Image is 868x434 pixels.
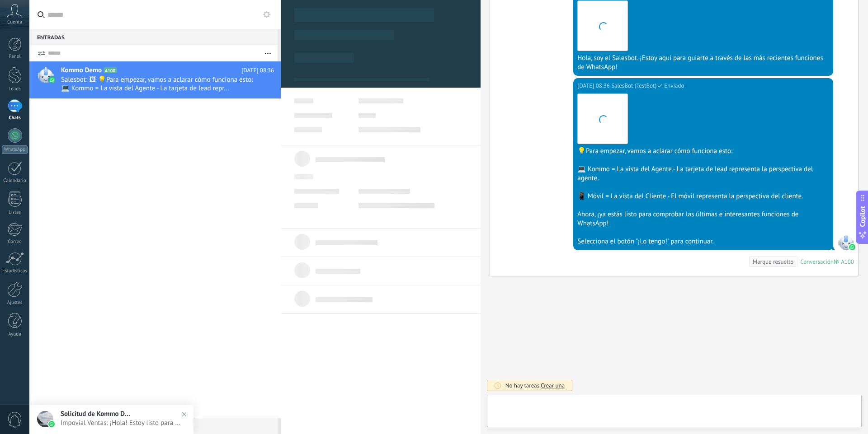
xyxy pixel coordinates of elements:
[2,210,28,215] div: Listas
[29,405,193,434] a: Solicitud de Kommo DemoImpovial Ventas: ¡Hola! Estoy listo para probar WhatsApp en Kommo. Mi códi...
[577,192,829,201] div: 📱 Móvil = La vista del Cliente - El móvil representa la perspectiva del cliente.
[7,19,22,25] span: Cuenta
[2,54,28,60] div: Panel
[577,210,829,228] div: Ahora, ¡ya estás listo para comprobar las últimas e interesantes funciones de WhatsApp!
[2,331,28,337] div: Ayuda
[104,67,117,73] span: A100
[178,408,191,421] img: close_notification.svg
[48,421,55,427] img: waba.svg
[577,81,611,90] div: [DATE] 08:36
[858,206,867,227] span: Copilot
[834,258,854,266] div: № A100
[61,75,257,93] span: Salesbot: 🖼 💡Para empezar, vamos a aclarar cómo funciona esto: 💻 Kommo = La vista del Agente - La...
[753,257,793,266] div: Marque resuelto
[2,268,28,274] div: Estadísticas
[2,145,28,154] div: WhatsApp
[849,244,855,250] img: waba.svg
[577,147,829,156] div: 💡Para empezar, vamos a aclarar cómo funciona esto:
[241,66,274,75] span: [DATE] 08:36
[2,86,28,92] div: Leads
[577,165,829,183] div: 💻 Kommo = La vista del Agente - La tarjeta de lead representa la perspectiva del agente.
[577,54,829,72] div: Hola, soy el Salesbot. ¡Estoy aquí para guiarte a través de las más recientes funciones de WhatsApp!
[800,258,834,266] div: Conversación
[838,234,854,250] span: SalesBot
[29,61,281,98] a: Kommo Demo A100 [DATE] 08:36 Salesbot: 🖼 💡Para empezar, vamos a aclarar cómo funciona esto: 💻 Kom...
[664,81,684,90] span: Enviado
[61,410,133,418] span: Solicitud de Kommo Demo
[505,382,565,389] div: No hay tareas.
[2,115,28,121] div: Chats
[577,237,829,246] div: Selecciona el botón "¡Lo tengo!" para continuar.
[2,239,28,245] div: Correo
[541,382,565,389] span: Crear una
[2,300,28,306] div: Ajustes
[61,419,180,427] span: Impovial Ventas: ¡Hola! Estoy listo para probar WhatsApp en Kommo. Mi código de verificación es I...
[61,66,102,75] span: Kommo Demo
[611,81,656,90] span: SalesBot (TestBot)
[29,29,278,45] div: Entradas
[258,45,278,61] button: Más
[49,77,55,83] img: waba.svg
[2,178,28,184] div: Calendario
